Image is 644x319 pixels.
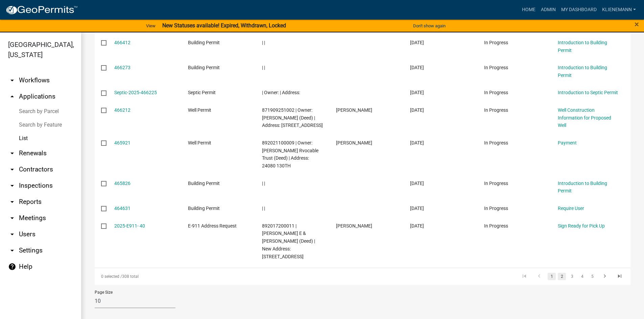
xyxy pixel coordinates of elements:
span: In Progress [484,107,508,113]
li: page 2 [557,271,567,282]
i: arrow_drop_down [8,246,16,255]
span: | | [262,181,265,186]
a: go to last page [613,273,626,280]
i: arrow_drop_up [8,92,16,101]
button: Close [635,20,639,28]
span: 08/19/2025 [410,181,424,186]
a: 4 [578,273,586,280]
a: Well Construction Information for Proposed Well [558,107,611,128]
span: Well Permit [188,107,211,113]
span: × [635,20,639,29]
span: Building Permit [188,40,220,45]
a: 466273 [114,65,130,70]
span: E-911 Address Request [188,223,237,229]
a: go to first page [518,273,531,280]
a: 1 [548,273,556,280]
a: Sign Ready for Pick Up [558,223,605,229]
span: Kendall Lienemann [336,140,372,145]
span: 08/19/2025 [410,40,424,45]
span: In Progress [484,90,508,95]
a: Introduction to Building Permit [558,181,607,194]
a: 3 [568,273,576,280]
span: 08/15/2025 [410,206,424,211]
span: | Owner: | Address: [262,90,300,95]
span: 0 selected / [101,274,122,279]
i: arrow_drop_down [8,149,16,157]
li: page 4 [577,271,587,282]
span: In Progress [484,140,508,145]
span: 08/19/2025 [410,65,424,70]
span: 871909251002 | Owner: Sizemore, Randy (Deed) | Address: 32563 STATE HIGHWAY 175 [262,107,323,128]
span: 892021100009 | Owner: Molly McDowell-Schipper Rvocable Trust (Deed) | Address: 24080 130TH [262,140,318,168]
span: Kendall Lienemann [336,107,372,113]
i: arrow_drop_down [8,198,16,206]
span: In Progress [484,40,508,45]
span: Well Permit [188,140,211,145]
span: 08/19/2025 [410,90,424,95]
a: 464631 [114,206,130,211]
a: Septic-2025-466225 [114,90,157,95]
span: 08/19/2025 [410,140,424,145]
strong: New Statuses available! Expired, Withdrawn, Locked [162,22,286,29]
a: 2 [558,273,566,280]
a: Payment [558,140,577,145]
a: 466212 [114,107,130,113]
a: Require User [558,206,584,211]
span: Building Permit [188,181,220,186]
li: page 5 [587,271,597,282]
button: Don't show again [410,20,448,31]
span: 892017200011 | Aldinger, Douglas E & Joanne K (Deed) | New Address: 12053 MM Ave [262,223,315,259]
i: arrow_drop_down [8,214,16,222]
li: page 1 [547,271,557,282]
a: klienemann [599,3,639,16]
a: Admin [538,3,558,16]
span: 08/14/2025 [410,223,424,229]
span: In Progress [484,206,508,211]
a: 466412 [114,40,130,45]
li: page 3 [567,271,577,282]
i: help [8,263,16,271]
span: | | [262,206,265,211]
a: 5 [588,273,596,280]
a: go to previous page [533,273,546,280]
a: Introduction to Building Permit [558,65,607,78]
i: arrow_drop_down [8,76,16,84]
div: 308 total [95,268,306,285]
a: go to next page [598,273,611,280]
span: Lori Kohart [336,223,372,229]
a: My Dashboard [558,3,599,16]
span: Building Permit [188,65,220,70]
span: In Progress [484,65,508,70]
span: Septic Permit [188,90,216,95]
a: 465921 [114,140,130,145]
span: In Progress [484,181,508,186]
span: 08/19/2025 [410,107,424,113]
i: arrow_drop_down [8,230,16,238]
a: Introduction to Septic Permit [558,90,618,95]
a: 2025-E911- 40 [114,223,145,229]
a: Home [519,3,538,16]
span: In Progress [484,223,508,229]
i: arrow_drop_down [8,182,16,190]
i: arrow_drop_down [8,165,16,174]
a: View [143,20,158,31]
a: 465826 [114,181,130,186]
span: | | [262,65,265,70]
span: | | [262,40,265,45]
a: Introduction to Building Permit [558,40,607,53]
span: Building Permit [188,206,220,211]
